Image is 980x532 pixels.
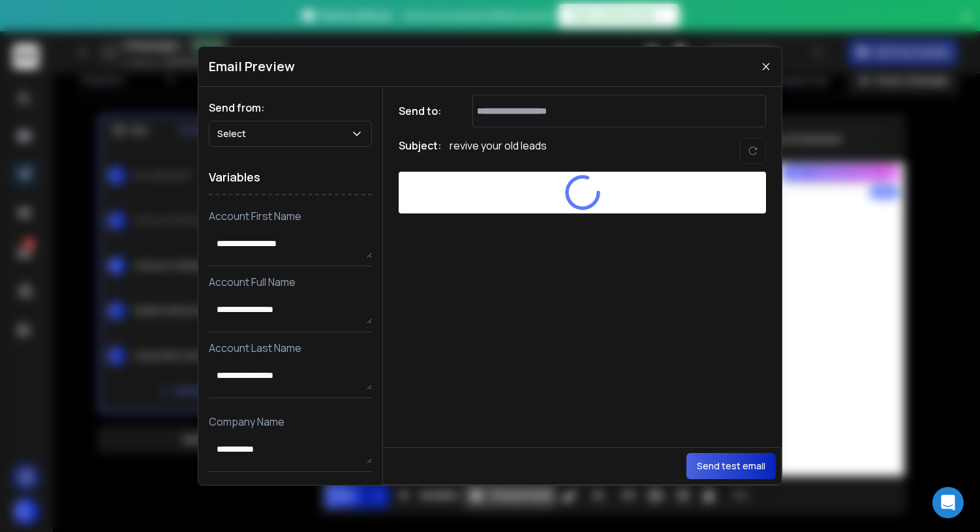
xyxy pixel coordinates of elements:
[209,414,372,430] p: Company Name
[209,160,372,195] h1: Variables
[932,487,964,518] div: Open Intercom Messenger
[686,453,776,479] button: Send test email
[217,127,251,140] p: Select
[399,103,451,119] h1: Send to:
[209,274,372,290] p: Account Full Name
[450,138,547,164] p: revive your old leads
[209,100,372,116] h1: Send from:
[209,57,295,76] h1: Email Preview
[399,138,442,164] h1: Subject:
[209,340,372,356] p: Account Last Name
[209,208,372,224] p: Account First Name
